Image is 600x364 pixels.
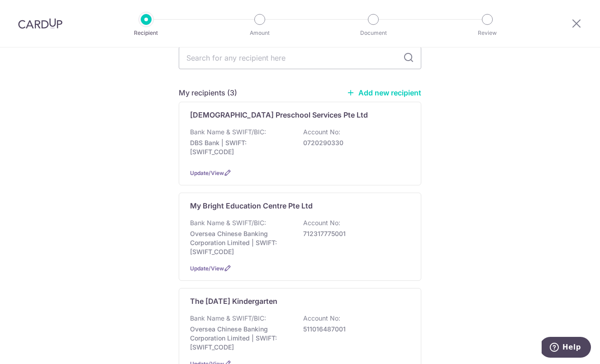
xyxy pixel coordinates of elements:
[113,28,180,38] p: Recipient
[340,28,407,38] p: Document
[190,128,266,137] p: Bank Name & SWIFT/BIC:
[190,325,291,352] p: Oversea Chinese Banking Corporation Limited | SWIFT: [SWIFT_CODE]
[454,28,521,38] p: Review
[542,337,591,359] iframe: Opens a widget where you can find more information
[190,170,224,176] a: Update/View
[303,128,340,137] p: Account No:
[179,47,421,69] input: Search for any recipient here
[190,109,368,120] p: [DEMOGRAPHIC_DATA] Preschool Services Pte Ltd
[347,88,421,97] a: Add new recipient
[179,87,237,98] h5: My recipients (3)
[190,265,224,272] a: Update/View
[18,18,62,29] img: CardUp
[190,218,266,227] p: Bank Name & SWIFT/BIC:
[303,229,405,238] p: 712317775001
[303,325,405,334] p: 511016487001
[190,138,291,156] p: DBS Bank | SWIFT: [SWIFT_CODE]
[190,314,266,323] p: Bank Name & SWIFT/BIC:
[190,200,313,211] p: My Bright Education Centre Pte Ltd
[303,314,340,323] p: Account No:
[190,229,291,256] p: Oversea Chinese Banking Corporation Limited | SWIFT: [SWIFT_CODE]
[190,296,277,307] p: The [DATE] Kindergarten
[226,28,293,38] p: Amount
[303,138,405,147] p: 0720290330
[303,218,340,227] p: Account No:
